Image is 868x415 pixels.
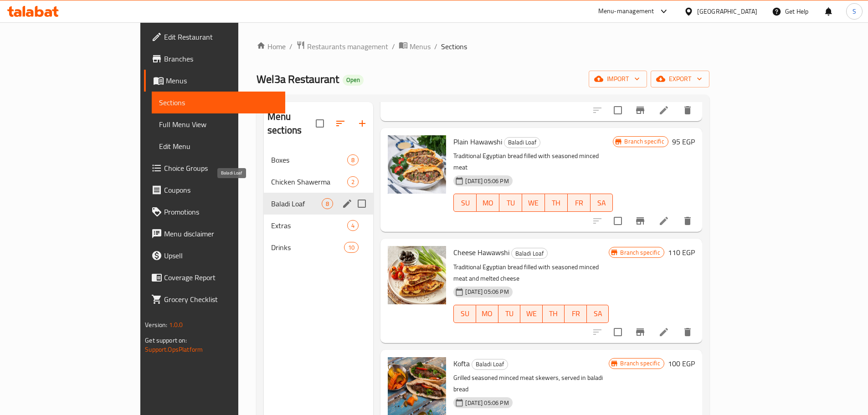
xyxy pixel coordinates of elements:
div: Drinks [271,242,344,253]
h6: 110 EGP [668,246,695,259]
a: Edit menu item [658,105,669,116]
h6: 95 EGP [672,135,695,148]
div: Baladi Loaf [511,248,548,259]
div: Extras4 [264,215,373,236]
button: export [651,71,709,87]
span: Select all sections [310,114,329,133]
span: SU [457,307,472,320]
span: TU [502,307,517,320]
span: Sort sections [329,113,351,134]
span: Sections [441,41,467,52]
span: Baladi Loaf [504,137,540,148]
nav: Menu sections [264,145,373,262]
span: TH [546,307,561,320]
a: Upsell [144,245,285,266]
a: Restaurants management [296,41,388,52]
span: Full Menu View [159,119,278,130]
div: Menu-management [598,6,654,17]
li: / [289,41,293,52]
span: 4 [348,221,358,230]
p: Grilled seasoned minced meat skewers, served in baladi bread [453,372,609,395]
button: delete [677,99,699,121]
a: Edit Menu [152,135,285,157]
span: Extras [271,220,347,231]
img: Plain Hawawshi [388,135,446,194]
span: Chicken Shawerma [271,176,347,187]
a: Full Menu View [152,113,285,135]
span: MO [480,196,496,210]
span: Get support on: [145,334,187,346]
span: Promotions [164,206,278,217]
a: Menus [399,41,431,52]
div: Drinks10 [264,236,373,258]
button: SA [587,305,609,323]
span: Open [343,76,364,84]
span: Menus [166,75,278,86]
span: Select to update [608,323,627,342]
button: FR [565,305,587,323]
div: items [347,220,359,231]
span: import [596,73,640,85]
p: Traditional Egyptian bread filled with seasoned minced meat [453,150,613,173]
span: Select to update [608,211,627,231]
span: Branch specific [616,248,663,257]
nav: breadcrumb [257,41,709,52]
button: MO [476,305,498,323]
span: Wel3a Restaurant [257,69,339,89]
button: TU [498,305,521,323]
button: edit [340,197,354,210]
span: [DATE] 05:06 PM [462,177,512,185]
span: TH [549,196,564,210]
span: Menu disclaimer [164,228,278,239]
button: WE [520,305,543,323]
h6: 100 EGP [668,357,695,370]
span: Branch specific [621,137,668,146]
a: Coupons [144,179,285,201]
a: Support.OpsPlatform [145,343,203,355]
div: Baladi Loaf8edit [264,193,373,215]
button: Branch-specific-item [629,321,651,343]
a: Edit menu item [658,327,669,338]
span: 10 [344,243,358,252]
span: Restaurants management [307,41,388,52]
a: Sections [152,92,285,113]
span: MO [480,307,495,320]
span: Baladi Loaf [512,248,547,259]
span: Boxes [271,154,347,165]
span: Coverage Report [164,272,278,283]
button: SU [453,305,476,323]
a: Branches [144,48,285,70]
span: Baladi Loaf [472,359,508,369]
button: WE [522,194,545,212]
span: SA [594,196,610,210]
span: 2 [348,178,358,186]
span: Cheese Hawawshi [453,246,509,259]
button: TH [543,305,565,323]
button: import [589,71,647,87]
h2: Menu sections [267,110,316,137]
a: Choice Groups [144,157,285,179]
a: Coverage Report [144,266,285,288]
span: FR [568,307,583,320]
span: Edit Menu [159,141,278,152]
span: Plain Hawawshi [453,135,502,149]
img: Cheese Hawawshi [388,246,446,304]
span: Select to update [608,101,627,120]
span: Kofta [453,357,470,370]
button: Add section [351,113,373,134]
div: items [347,176,359,187]
span: TU [503,196,519,210]
span: Branch specific [616,359,663,368]
span: export [658,73,702,85]
div: Chicken Shawerma2 [264,171,373,193]
a: Menus [144,70,285,92]
span: WE [524,307,539,320]
span: Menus [410,41,431,52]
a: Promotions [144,201,285,223]
a: Grocery Checklist [144,288,285,310]
span: FR [571,196,587,210]
span: Baladi Loaf [271,198,322,209]
span: 8 [348,156,358,164]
